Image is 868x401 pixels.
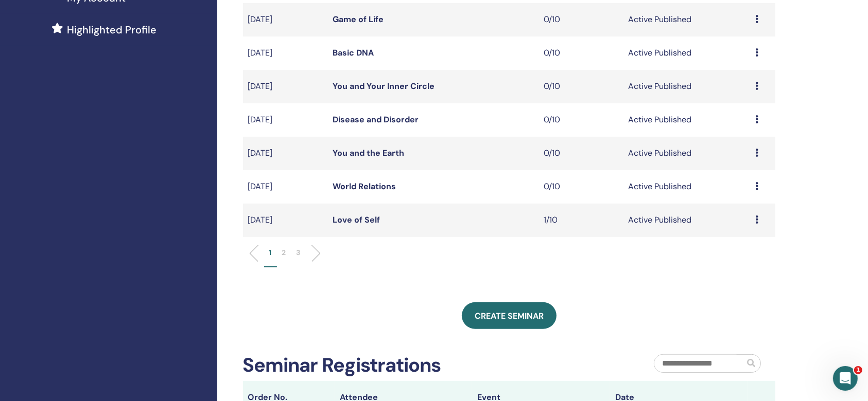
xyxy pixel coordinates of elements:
[333,214,380,225] a: Love of Self
[623,170,750,204] td: Active Published
[243,70,327,103] td: [DATE]
[623,137,750,170] td: Active Published
[539,204,623,237] td: 1/10
[243,103,327,137] td: [DATE]
[243,170,327,204] td: [DATE]
[333,148,404,158] a: You and the Earth
[67,22,157,38] span: Highlighted Profile
[333,81,435,92] a: You and Your Inner Circle
[623,70,750,103] td: Active Published
[833,366,858,391] iframe: Intercom live chat
[333,114,419,125] a: Disease and Disorder
[539,103,623,137] td: 0/10
[462,302,557,329] a: Create seminar
[539,137,623,170] td: 0/10
[243,37,327,70] td: [DATE]
[854,366,862,374] span: 1
[269,247,272,258] p: 1
[539,70,623,103] td: 0/10
[623,37,750,70] td: Active Published
[539,3,623,37] td: 0/10
[539,37,623,70] td: 0/10
[297,247,301,258] p: 3
[243,204,327,237] td: [DATE]
[475,311,544,321] span: Create seminar
[333,181,396,192] a: World Relations
[243,354,441,377] h2: Seminar Registrations
[539,170,623,204] td: 0/10
[243,137,327,170] td: [DATE]
[243,3,327,37] td: [DATE]
[333,14,384,25] a: Game of Life
[333,47,374,58] a: Basic DNA
[623,3,750,37] td: Active Published
[623,103,750,137] td: Active Published
[623,204,750,237] td: Active Published
[282,247,286,258] p: 2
